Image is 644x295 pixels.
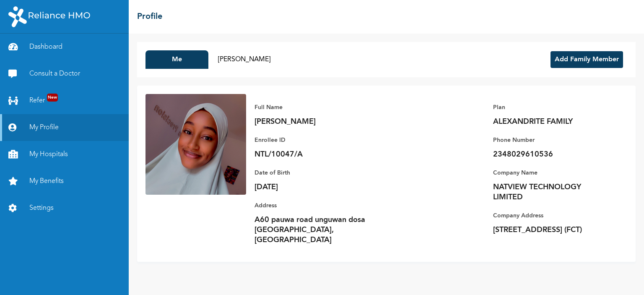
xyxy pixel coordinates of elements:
img: Enrollee [145,94,246,195]
p: ALEXANDRITE FAMILY [493,117,610,127]
p: Address [254,201,372,211]
p: [STREET_ADDRESS] (FCT) [493,225,610,235]
img: RelianceHMO's Logo [8,6,90,27]
p: NATVIEW TECHNOLOGY LIMITED [493,182,610,202]
button: [PERSON_NAME] [213,50,275,69]
button: Add Family Member [551,51,623,68]
p: NTL/10047/A [254,149,372,159]
p: Date of Birth [254,168,372,178]
p: [DATE] [254,182,372,192]
p: [PERSON_NAME] [254,117,372,127]
button: Me [145,50,208,69]
p: A60 pauwa road unguwan dosa [GEOGRAPHIC_DATA], [GEOGRAPHIC_DATA] [254,215,372,245]
p: Company Address [493,211,610,221]
p: 2348029610536 [493,149,610,159]
p: Full Name [254,102,372,112]
span: New [47,94,58,102]
p: Phone Number [493,135,610,145]
p: Company Name [493,168,610,178]
p: Enrollee ID [254,135,372,145]
p: Plan [493,102,610,112]
h2: Profile [137,10,162,23]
